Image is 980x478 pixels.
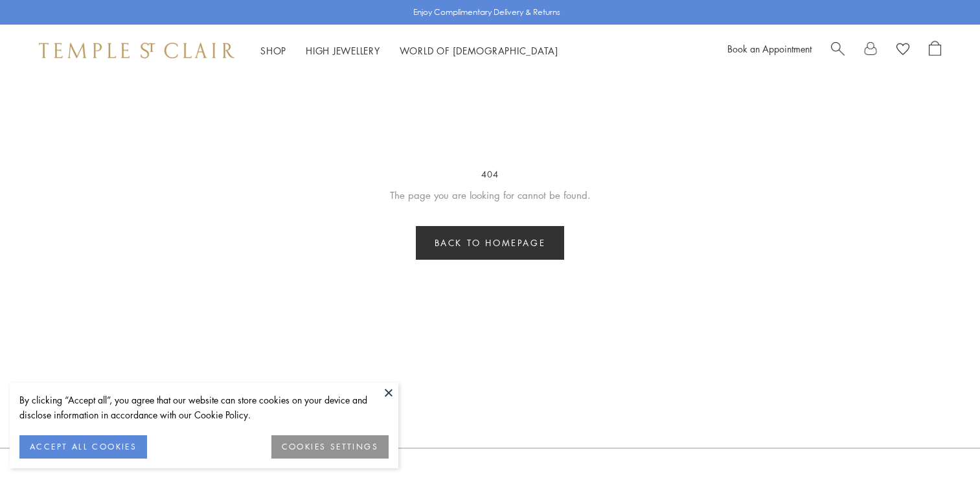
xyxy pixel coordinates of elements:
[271,435,389,459] button: COOKIES SETTINGS
[416,226,565,260] a: Back to homepage
[831,41,845,60] a: Search
[19,435,147,459] button: ACCEPT ALL COOKIES
[260,43,558,59] nav: Main navigation
[52,187,928,203] p: The page you are looking for cannot be found.
[915,417,967,465] iframe: Gorgias live chat messenger
[929,41,941,60] a: Open Shopping Bag
[727,42,812,55] a: Book an Appointment
[52,167,928,181] h3: 404
[896,41,909,60] a: View Wishlist
[260,44,286,57] a: ShopShop
[39,43,234,58] img: Temple St. Clair
[19,393,389,422] div: By clicking “Accept all”, you agree that our website can store cookies on your device and disclos...
[306,44,380,57] a: High JewelleryHigh Jewellery
[400,44,558,57] a: World of [DEMOGRAPHIC_DATA]World of [DEMOGRAPHIC_DATA]
[413,6,560,19] p: Enjoy Complimentary Delivery & Returns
